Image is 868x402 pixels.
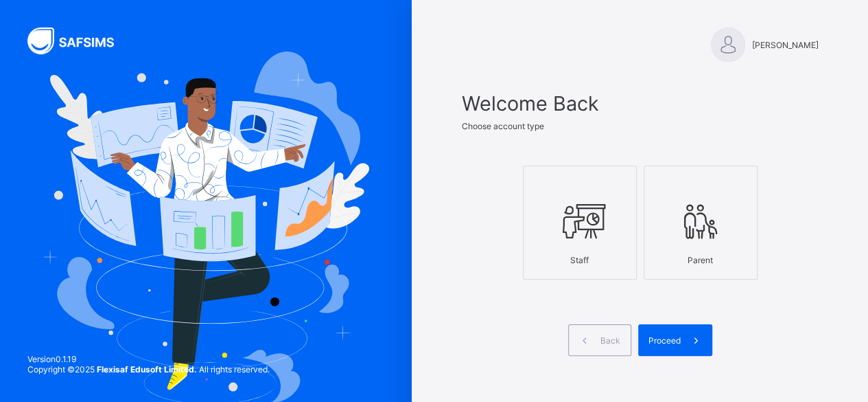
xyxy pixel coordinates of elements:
[530,248,629,272] div: Staff
[27,27,130,54] img: SAFSIMS Logo
[462,91,819,115] span: Welcome Back
[651,248,750,272] div: Parent
[27,354,270,364] span: Version 0.1.19
[27,364,270,375] span: Copyright © 2025 All rights reserved.
[752,40,819,50] span: [PERSON_NAME]
[462,121,544,131] span: Choose account type
[97,364,197,375] strong: Flexisaf Edusoft Limited.
[600,335,620,346] span: Back
[648,335,681,346] span: Proceed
